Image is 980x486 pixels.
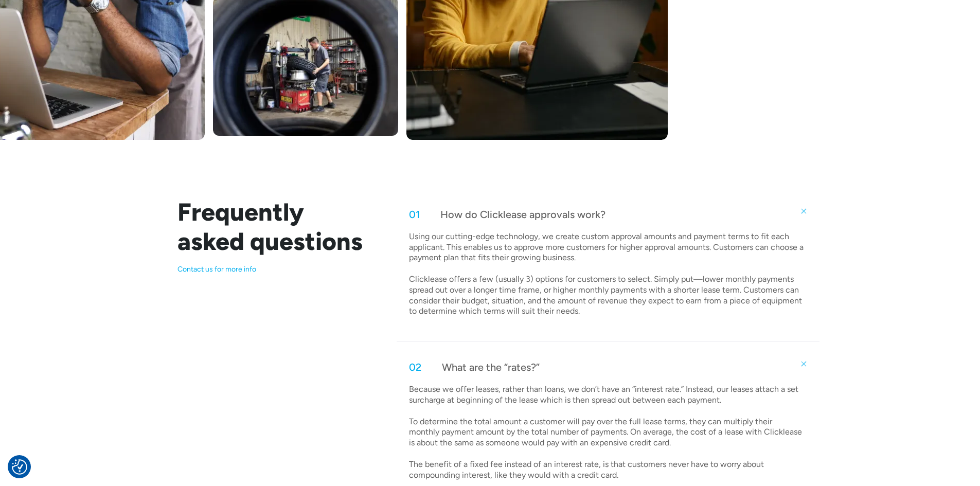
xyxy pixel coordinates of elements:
button: Consent Preferences [12,459,27,475]
div: What are the “rates?” [442,361,540,374]
h2: Frequently asked questions [177,197,372,257]
p: Contact us for more info [177,265,372,274]
div: 01 [409,208,420,221]
p: Because we offer leases, rather than loans, we don’t have an “interest rate.” Instead, our leases... [409,384,804,480]
img: Revisit consent button [12,459,27,475]
p: Using our cutting-edge technology, we create custom approval amounts and payment terms to fit eac... [409,231,804,317]
img: small plus [799,206,808,215]
img: small plus [799,359,808,369]
div: How do Clicklease approvals work? [440,208,605,221]
div: 02 [409,361,421,374]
